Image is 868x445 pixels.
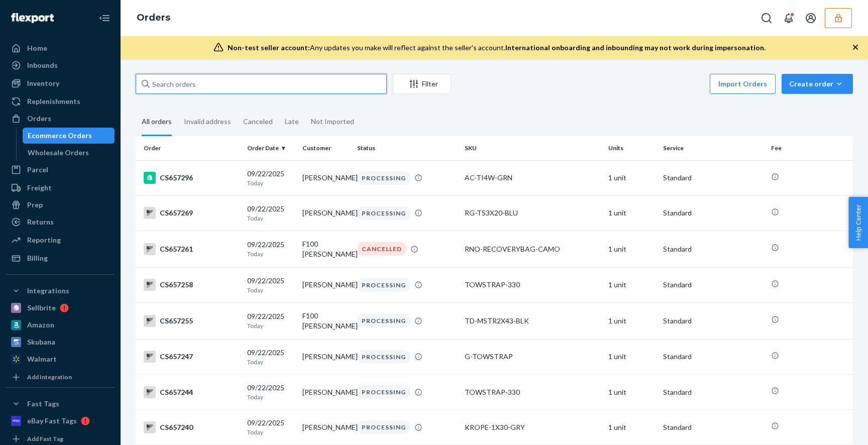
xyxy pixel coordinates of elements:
div: CS657255 [144,315,239,327]
div: CS657296 [144,172,239,184]
div: PROCESSING [357,278,410,292]
p: Today [247,179,294,187]
div: PROCESSING [357,420,410,434]
th: Service [659,136,767,160]
td: [PERSON_NAME] [298,339,353,374]
p: Today [247,286,294,294]
input: Search orders [136,74,387,94]
div: CS657261 [144,243,239,255]
div: 09/22/2025 [247,204,294,222]
a: Home [6,40,115,56]
div: 09/22/2025 [247,348,294,366]
div: AC-TI4W-GRN [465,173,600,183]
div: TOWSTRAP-330 [465,387,600,397]
div: eBay Fast Tags [27,416,77,426]
td: 1 unit [604,302,660,339]
div: Sellbrite [27,303,56,313]
div: TOWSTRAP-330 [465,280,600,290]
button: Help Center [848,197,868,248]
td: 1 unit [604,375,660,410]
div: All orders [142,108,172,136]
td: F100 [PERSON_NAME] [298,302,353,339]
button: Close Navigation [94,8,115,28]
p: Today [247,214,294,222]
a: Replenishments [6,93,115,109]
div: Filter [393,79,451,89]
div: 09/22/2025 [247,276,294,294]
div: Fast Tags [27,399,59,409]
a: Add Fast Tag [6,433,115,445]
td: 1 unit [604,339,660,374]
span: Non-test seller account: [228,43,310,52]
p: Standard [663,316,763,326]
button: Open Search Box [756,8,777,28]
a: Wholesale Orders [23,145,115,161]
div: Ecommerce Orders [28,131,92,141]
div: Add Integration [27,373,72,381]
div: KROPE-1X30-GRY [465,422,600,432]
button: Import Orders [710,74,776,94]
td: 1 unit [604,231,660,267]
td: [PERSON_NAME] [298,410,353,445]
div: Integrations [27,286,69,296]
p: Standard [663,173,763,183]
a: Orders [6,110,115,127]
div: CS657258 [144,279,239,291]
th: Status [353,136,461,160]
a: Amazon [6,317,115,333]
div: Add Fast Tag [27,434,63,443]
div: G-TOWSTRAP [465,352,600,362]
a: Walmart [6,351,115,367]
p: Standard [663,352,763,362]
td: F100 [PERSON_NAME] [298,231,353,267]
a: Billing [6,250,115,266]
a: Freight [6,180,115,196]
ol: breadcrumbs [129,4,178,33]
div: 09/22/2025 [247,383,294,401]
th: Order [136,136,243,160]
a: Prep [6,197,115,213]
div: Any updates you make will reflect against the seller's account. [228,43,766,53]
div: Wholesale Orders [28,148,89,158]
div: RNO-RECOVERYBAG-CAMO [465,244,600,254]
a: Skubana [6,334,115,350]
div: 09/22/2025 [247,169,294,187]
td: 1 unit [604,267,660,302]
div: Parcel [27,165,48,175]
button: Open notifications [779,8,799,28]
button: Integrations [6,283,115,299]
a: Ecommerce Orders [23,128,115,144]
td: [PERSON_NAME] [298,195,353,231]
div: Reporting [27,235,61,245]
a: Orders [137,12,170,23]
div: Walmart [27,354,57,364]
th: SKU [461,136,604,160]
div: CS657247 [144,351,239,363]
span: International onboarding and inbounding may not work during impersonation. [505,43,766,52]
a: Returns [6,214,115,230]
div: Billing [27,253,48,263]
div: Freight [27,183,52,193]
p: Standard [663,280,763,290]
p: Standard [663,422,763,432]
td: 1 unit [604,160,660,195]
div: CS657269 [144,207,239,219]
p: Standard [663,244,763,254]
a: Inventory [6,75,115,91]
td: [PERSON_NAME] [298,375,353,410]
th: Order Date [243,136,298,160]
th: Fee [767,136,853,160]
div: PROCESSING [357,171,410,185]
p: Today [247,428,294,436]
a: Parcel [6,162,115,178]
div: PROCESSING [357,314,410,327]
div: Amazon [27,320,54,330]
a: Inbounds [6,57,115,73]
div: Replenishments [27,96,80,106]
div: Customer [302,144,349,152]
div: Orders [27,114,51,124]
div: Create order [789,79,845,89]
button: Create order [782,74,853,94]
p: Standard [663,387,763,397]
